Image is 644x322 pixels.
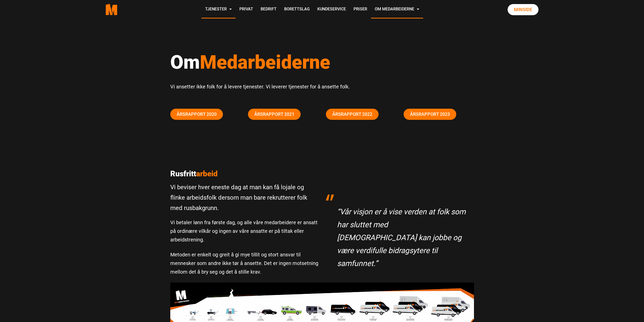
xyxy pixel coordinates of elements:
a: Årsrapport 2022 [326,109,379,120]
a: Borettslag [280,1,314,18]
a: Privat [236,1,257,18]
a: Tjenester [201,1,236,18]
a: Årsrapport 2023 [404,109,456,120]
a: Priser [350,1,371,18]
p: Vi beviser hver eneste dag at man kan få lojale og flinke arbeidsfolk dersom man bare rekrutterer... [170,182,318,213]
h1: Om [170,51,474,73]
p: Rusfritt [170,169,318,178]
a: Årsrapport 2020 [170,109,223,120]
p: Vi betaler lønn fra første dag, og alle våre medarbeidere er ansatt på ordinære vilkår og ingen a... [170,218,318,244]
a: Om Medarbeiderne [371,1,423,18]
span: Medarbeiderne [200,51,330,73]
p: “Vår visjon er å vise verden at folk som har sluttet med [DEMOGRAPHIC_DATA] kan jobbe og være ver... [337,205,469,270]
p: Vi ansetter ikke folk for å levere tjenester. Vi leverer tjenester for å ansette folk. [170,82,474,91]
a: Kundeservice [314,1,350,18]
a: Bedrift [257,1,280,18]
a: Minside [508,4,538,15]
a: Årsrapport 2021 [248,109,301,120]
span: arbeid [196,169,218,178]
p: Metoden er enkelt og greit å gi mye tillit og stort ansvar til mennesker som andre ikke tør å ans... [170,250,318,276]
